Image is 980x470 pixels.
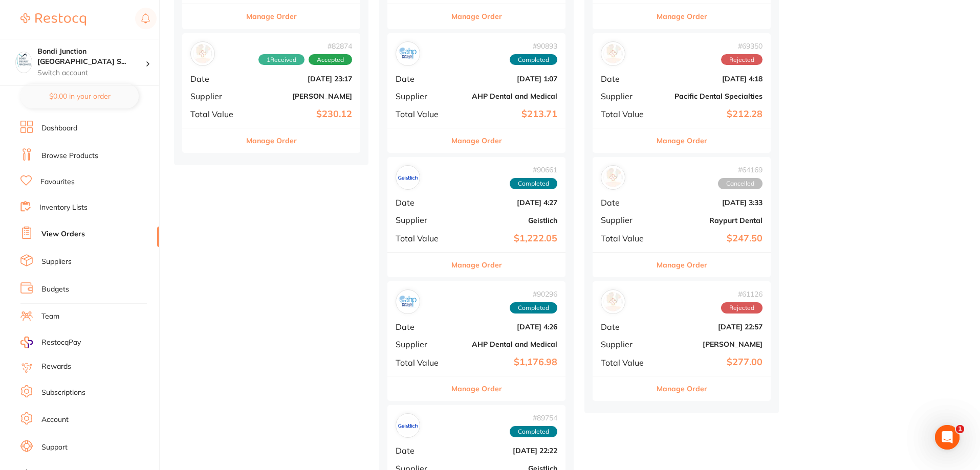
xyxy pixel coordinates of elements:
b: [DATE] 4:26 [455,323,557,331]
button: Manage Order [657,376,707,401]
img: Adam Dental [193,44,212,63]
span: Date [396,74,447,83]
span: Supplier [396,340,447,349]
b: $212.28 [660,109,763,120]
b: [DATE] 4:27 [455,198,557,207]
span: # 90893 [510,42,557,50]
span: Supplier [190,92,242,101]
span: Supplier [601,340,652,349]
span: Supplier [396,92,447,101]
p: Switch account [37,68,145,78]
button: Manage Order [657,128,707,153]
a: Budgets [41,284,69,295]
button: Manage Order [451,253,502,277]
a: Dashboard [41,123,77,133]
span: Date [601,74,652,83]
span: Total Value [601,358,652,367]
b: [DATE] 22:57 [660,323,763,331]
span: Completed [510,302,557,314]
span: 1 [956,425,964,433]
img: Pacific Dental Specialties [603,44,623,63]
b: $277.00 [660,357,763,368]
b: Geistlich [455,216,557,225]
img: Raypurt Dental [603,168,623,187]
b: [PERSON_NAME] [250,92,352,100]
button: Manage Order [246,128,297,153]
span: # 61126 [721,290,763,298]
button: Manage Order [246,4,297,29]
a: Team [41,311,59,322]
b: $1,176.98 [455,357,557,368]
span: Supplier [601,215,652,225]
span: Date [601,322,652,331]
span: # 82874 [258,42,352,50]
span: Completed [510,178,557,189]
span: RestocqPay [41,338,81,348]
b: [DATE] 22:22 [455,446,557,455]
b: $247.50 [660,233,763,244]
span: Total Value [601,109,652,119]
b: $1,222.05 [455,233,557,244]
b: AHP Dental and Medical [455,92,557,100]
span: Total Value [601,234,652,243]
span: Completed [510,426,557,437]
img: Geistlich [398,416,418,435]
a: RestocqPay [20,337,81,348]
a: Account [41,415,69,425]
a: Subscriptions [41,388,85,398]
a: Inventory Lists [39,203,88,213]
div: Adam Dental#828741ReceivedAcceptedDate[DATE] 23:17Supplier[PERSON_NAME]Total Value$230.12Manage O... [182,33,360,153]
span: Date [601,198,652,207]
a: Browse Products [41,151,98,161]
span: # 89754 [510,414,557,422]
img: Geistlich [398,168,418,187]
span: # 90296 [510,290,557,298]
span: # 90661 [510,166,557,174]
img: Bondi Junction Sydney Specialist Periodontics [16,52,32,68]
span: Total Value [396,358,447,367]
a: Favourites [40,177,75,187]
span: Rejected [721,54,763,65]
b: [DATE] 4:18 [660,75,763,83]
a: View Orders [41,229,85,239]
b: [DATE] 1:07 [455,75,557,83]
button: $0.00 in your order [20,84,139,108]
button: Manage Order [451,4,502,29]
h4: Bondi Junction Sydney Specialist Periodontics [37,47,145,66]
img: Henry Schein Halas [603,292,623,311]
img: AHP Dental and Medical [398,44,418,63]
button: Manage Order [451,128,502,153]
span: Completed [510,54,557,65]
b: Raypurt Dental [660,216,763,225]
b: [DATE] 3:33 [660,198,763,207]
span: Date [396,198,447,207]
b: AHP Dental and Medical [455,340,557,348]
span: Date [396,322,447,331]
b: Pacific Dental Specialties [660,92,763,100]
button: Manage Order [657,4,707,29]
img: RestocqPay [20,337,33,348]
b: $230.12 [250,109,352,120]
a: Support [41,442,68,453]
span: Received [258,54,304,65]
b: [PERSON_NAME] [660,340,763,348]
span: Date [396,446,447,455]
b: [DATE] 23:17 [250,75,352,83]
span: Date [190,74,242,83]
a: Rewards [41,362,71,372]
span: Accepted [309,54,352,65]
img: AHP Dental and Medical [398,292,418,311]
a: Suppliers [41,257,72,267]
span: Total Value [190,109,242,119]
span: Rejected [721,302,763,314]
span: Supplier [396,215,447,225]
span: # 64169 [718,166,763,174]
span: Cancelled [718,178,763,189]
span: Supplier [601,92,652,101]
button: Manage Order [657,253,707,277]
a: Restocq Logo [20,8,86,31]
iframe: Intercom live chat [935,425,960,450]
button: Manage Order [451,376,502,401]
span: Total Value [396,234,447,243]
span: # 69350 [721,42,763,50]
